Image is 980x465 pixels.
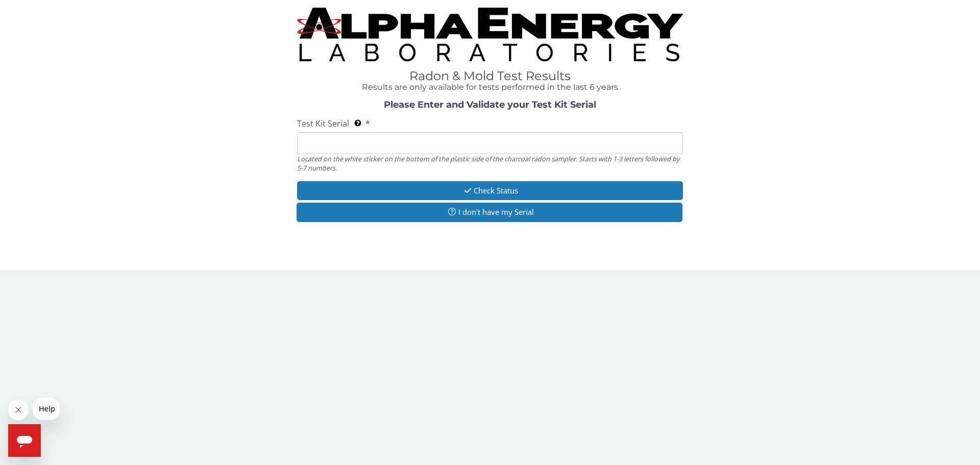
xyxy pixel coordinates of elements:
button: I don't have my Serial [297,203,682,222]
strong: Please Enter and Validate your Test Kit Serial [384,99,596,110]
span: Test Kit Serial [297,118,349,129]
h4: Results are only available for tests performed in the last 6 years [297,83,683,92]
button: Check Status [297,181,683,200]
h1: Radon & Mold Test Results [297,69,683,83]
iframe: Message from company [33,398,60,420]
div: Located on the white sticker on the bottom of the plastic side of the charcoal radon sampler. Sta... [297,154,683,173]
iframe: Close message [8,400,29,420]
img: TightCrop.jpg [297,8,683,61]
iframe: Button to launch messaging window [8,424,41,457]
